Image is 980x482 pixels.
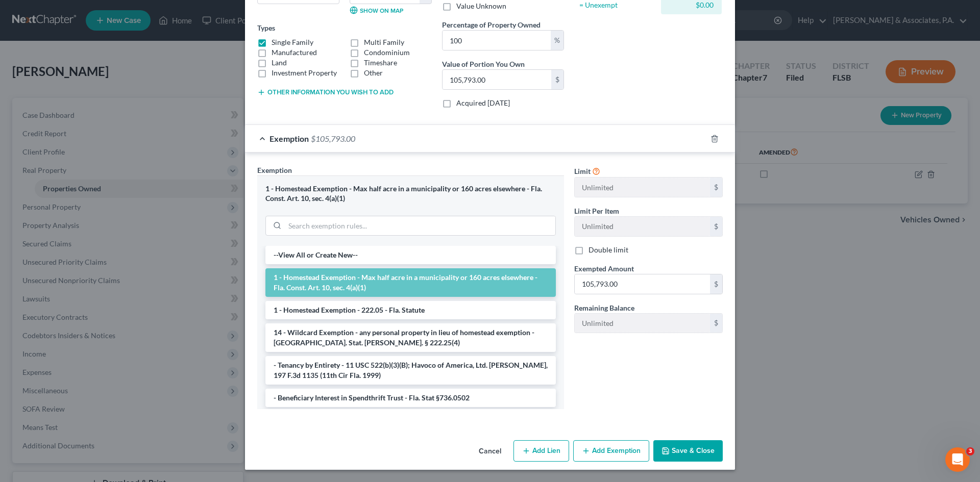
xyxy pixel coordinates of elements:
[311,134,355,143] span: $105,793.00
[551,31,563,50] div: %
[272,58,287,68] label: Land
[574,206,619,216] label: Limit Per Item
[364,37,404,47] label: Multi Family
[265,268,556,297] li: 1 - Homestead Exemption - Max half acre in a municipality or 160 acres elsewhere - Fla. Const. Ar...
[710,177,722,197] div: $
[513,440,569,462] button: Add Lien
[364,47,410,58] label: Condominium
[575,177,710,197] input: --
[265,301,556,319] li: 1 - Homestead Exemption - 222.05 - Fla. Statute
[574,264,634,273] span: Exempted Amount
[575,274,710,294] input: 0.00
[442,59,525,69] label: Value of Portion You Own
[574,302,634,313] label: Remaining Balance
[442,19,541,30] label: Percentage of Property Owned
[966,447,974,455] span: 3
[456,98,510,108] label: Acquired [DATE]
[272,37,313,47] label: Single Family
[364,68,383,78] label: Other
[710,274,722,294] div: $
[257,88,394,96] button: Other information you wish to add
[589,245,628,255] label: Double limit
[551,70,563,89] div: $
[272,47,317,58] label: Manufactured
[575,217,710,236] input: --
[257,166,292,174] span: Exemption
[456,1,506,11] label: Value Unknown
[265,184,556,203] div: 1 - Homestead Exemption - Max half acre in a municipality or 160 acres elsewhere - Fla. Const. Ar...
[945,447,970,472] iframe: Intercom live chat
[710,314,722,333] div: $
[443,70,551,89] input: 0.00
[265,246,556,264] li: --View All or Create New--
[269,134,309,143] span: Exemption
[272,68,337,78] label: Investment Property
[471,441,509,462] button: Cancel
[265,323,556,352] li: 14 - Wildcard Exemption - any personal property in lieu of homestead exemption - [GEOGRAPHIC_DATA...
[265,389,556,407] li: - Beneficiary Interest in Spendthrift Trust - Fla. Stat §736.0502
[265,356,556,385] li: - Tenancy by Entirety - 11 USC 522(b)(3)(B); Havoco of America, Ltd. [PERSON_NAME], 197 F.3d 1135...
[574,167,591,175] span: Limit
[285,216,555,236] input: Search exemption rules...
[575,314,710,333] input: --
[573,440,649,462] button: Add Exemption
[443,31,551,50] input: 0.00
[257,22,275,33] label: Types
[653,440,723,462] button: Save & Close
[364,58,397,68] label: Timeshare
[710,217,722,236] div: $
[350,6,403,14] a: Show on Map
